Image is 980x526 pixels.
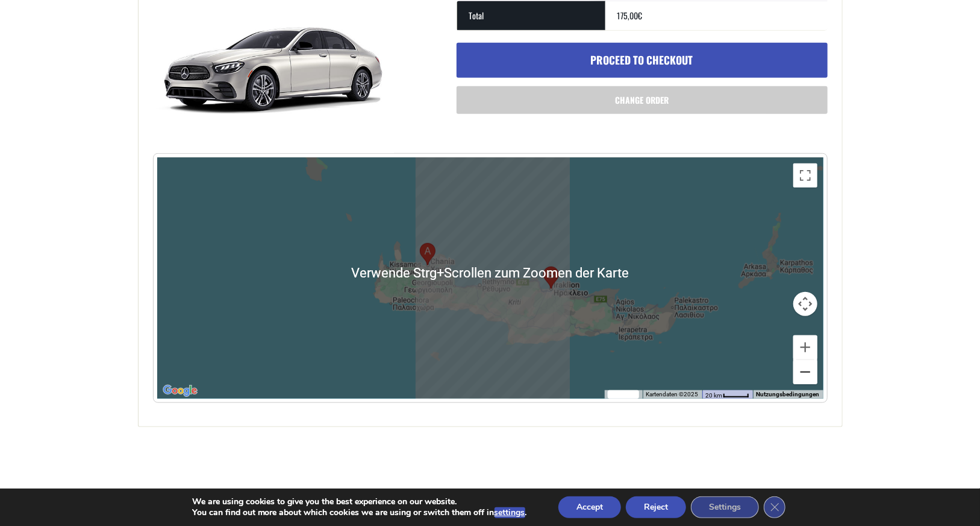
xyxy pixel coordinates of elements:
[764,496,785,518] button: Close GDPR Cookie Banner
[420,243,435,265] div: Chatzimichali Giannari 35, Chania 731 35, Griechenland
[793,360,817,384] button: Verkleinern
[457,86,828,114] a: Change order
[457,1,605,30] th: Total
[646,391,699,398] span: Kartendaten ©2025
[192,507,527,518] p: You can find out more about which cookies we are using or switch them off in .
[793,292,817,316] button: Kamerasteuerung für die Karte
[495,507,525,518] button: settings
[706,392,723,399] span: 20 km
[638,9,643,22] span: €
[608,390,639,399] button: Kurzbefehle
[626,496,686,518] button: Reject
[757,391,820,398] a: Nutzungsbedingungen (wird in neuem Tab geöffnet)
[543,267,559,289] div: Leof. Ikarou 17, Iraklio 713 07, Griechenland
[793,163,817,188] button: Vollbildansicht ein/aus
[617,9,643,22] bdi: 175,00
[160,383,200,399] a: Dieses Gebiet in Google Maps öffnen (in neuem Fenster)
[691,496,759,518] button: Settings
[793,335,817,360] button: Vergrößern
[160,383,200,399] img: Google
[192,496,527,507] p: We are using cookies to give you the best experience on our website.
[558,496,621,518] button: Accept
[702,390,753,399] button: Skalierung der Karte: 20 km pro 40 Pixel
[457,43,828,78] a: Proceed to checkout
